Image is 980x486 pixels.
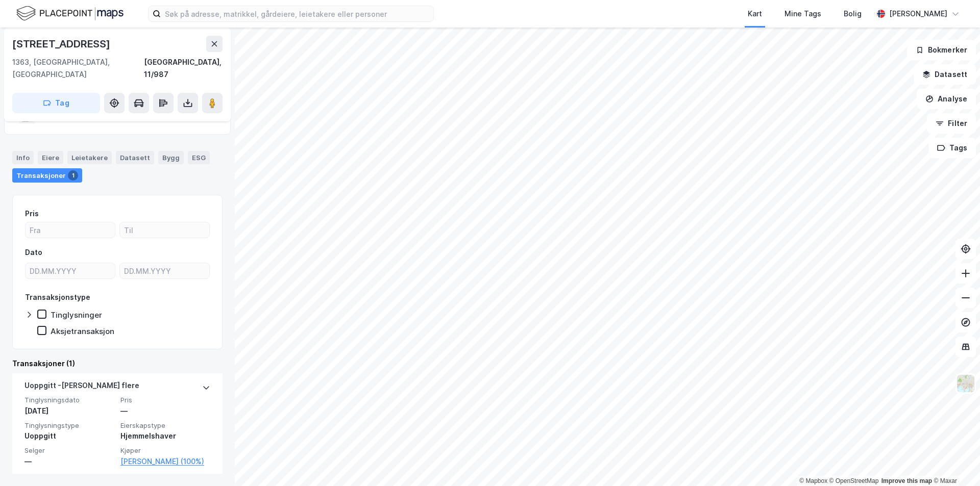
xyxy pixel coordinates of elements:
[12,357,223,370] div: Transaksjoner (1)
[881,477,932,484] a: Improve this map
[927,113,976,134] button: Filter
[24,430,114,442] div: Uoppgitt
[889,8,947,20] div: [PERSON_NAME]
[51,310,102,320] div: Tinglysninger
[161,6,433,21] input: Søk på adresse, matrikkel, gårdeiere, leietakere eller personer
[68,170,78,181] div: 1
[928,138,976,158] button: Tags
[12,93,100,113] button: Tag
[26,222,115,238] input: Fra
[24,455,114,468] div: —
[799,477,827,484] a: Mapbox
[12,36,112,52] div: [STREET_ADDRESS]
[24,396,114,404] span: Tinglysningsdato
[25,291,90,303] div: Transaksjonstype
[12,56,144,81] div: 1363, [GEOGRAPHIC_DATA], [GEOGRAPHIC_DATA]
[38,151,63,164] div: Eiere
[120,446,210,455] span: Kjøper
[188,151,210,164] div: ESG
[24,379,139,396] div: Uoppgitt - [PERSON_NAME] flere
[144,56,223,81] div: [GEOGRAPHIC_DATA], 11/987
[67,151,112,164] div: Leietakere
[907,40,976,60] button: Bokmerker
[12,151,34,164] div: Info
[24,405,114,417] div: [DATE]
[917,89,976,109] button: Analyse
[26,263,115,278] input: DD.MM.YYYY
[12,168,82,183] div: Transaksjoner
[24,421,114,430] span: Tinglysningstype
[120,396,210,404] span: Pris
[929,437,980,486] iframe: Chat Widget
[120,405,210,417] div: —
[829,477,879,484] a: OpenStreetMap
[158,151,184,164] div: Bygg
[785,8,821,20] div: Mine Tags
[116,151,154,164] div: Datasett
[16,5,124,22] img: logo.f888ab2527a4732fd821a326f86c7f29.svg
[51,326,114,336] div: Aksjetransaksjon
[914,64,976,85] button: Datasett
[956,374,975,393] img: Z
[120,455,210,468] a: [PERSON_NAME] (100%)
[120,222,209,238] input: Til
[25,208,39,220] div: Pris
[120,263,209,278] input: DD.MM.YYYY
[120,430,210,442] div: Hjemmelshaver
[24,446,114,455] span: Selger
[748,8,762,20] div: Kart
[844,8,862,20] div: Bolig
[120,421,210,430] span: Eierskapstype
[25,246,42,259] div: Dato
